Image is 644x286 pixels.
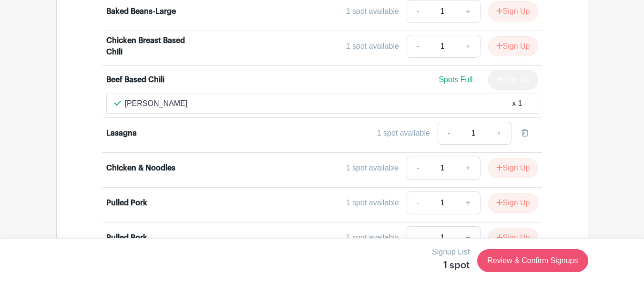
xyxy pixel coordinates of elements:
[125,98,188,109] p: [PERSON_NAME]
[407,226,429,249] a: -
[346,41,399,52] div: 1 spot available
[106,162,175,174] div: Chicken & Noodles
[439,75,472,84] span: Spots Full
[477,249,588,272] a: Review & Confirm Signups
[407,191,429,214] a: -
[488,193,538,213] button: Sign Up
[438,122,460,145] a: -
[488,1,538,21] button: Sign Up
[456,191,480,214] a: +
[487,122,511,145] a: +
[456,157,480,180] a: +
[106,74,164,85] div: Beef Based Chili
[377,127,430,139] div: 1 spot available
[106,197,147,209] div: Pulled Pork
[407,157,429,180] a: -
[106,35,203,58] div: Chicken Breast Based Chili
[488,158,538,178] button: Sign Up
[488,36,538,56] button: Sign Up
[106,127,137,139] div: Lasagna
[407,35,429,58] a: -
[456,226,480,249] a: +
[488,228,538,248] button: Sign Up
[512,98,522,109] div: x 1
[346,6,399,17] div: 1 spot available
[432,246,470,258] p: Signup List
[432,260,470,271] h5: 1 spot
[346,162,399,174] div: 1 spot available
[346,197,399,209] div: 1 spot available
[456,35,480,58] a: +
[106,232,147,244] div: Pulled Pork
[346,232,399,244] div: 1 spot available
[106,6,176,17] div: Baked Beans-Large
